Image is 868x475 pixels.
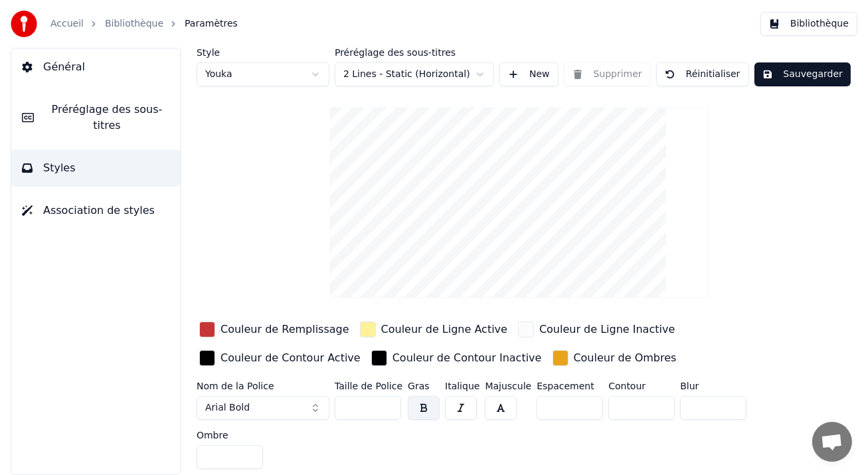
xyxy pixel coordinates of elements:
[381,322,507,337] div: Couleur de Ligne Active
[185,17,238,31] span: Paramètres
[44,102,169,134] span: Préréglage des sous-titres
[197,430,263,440] label: Ombre
[43,160,76,176] span: Styles
[445,381,479,391] label: Italique
[205,401,250,415] span: Arial Bold
[392,350,542,366] div: Couleur de Contour Inactive
[812,422,852,462] a: Ouvrir le chat
[105,17,163,31] a: Bibliothèque
[485,381,531,391] label: Majuscule
[539,322,675,337] div: Couleur de Ligne Inactive
[608,381,675,391] label: Contour
[369,347,545,369] button: Couleur de Contour Inactive
[357,319,510,340] button: Couleur de Ligne Active
[220,322,349,337] div: Couleur de Remplissage
[335,381,402,391] label: Taille de Police
[50,17,238,31] nav: breadcrumb
[574,350,677,366] div: Couleur de Ombres
[680,381,746,391] label: Blur
[197,319,352,340] button: Couleur de Remplissage
[550,347,679,369] button: Couleur de Ombres
[197,381,329,391] label: Nom de la Police
[43,59,85,75] span: Général
[760,12,857,36] button: Bibliothèque
[197,48,329,57] label: Style
[11,149,180,187] button: Styles
[656,62,749,86] button: Réinitialiser
[408,381,440,391] label: Gras
[499,62,559,86] button: New
[335,48,494,57] label: Préréglage des sous-titres
[11,48,180,86] button: Général
[43,203,155,219] span: Association de styles
[515,319,677,340] button: Couleur de Ligne Inactive
[11,11,37,37] img: youka
[537,381,603,391] label: Espacement
[220,350,361,366] div: Couleur de Contour Active
[11,192,180,229] button: Association de styles
[50,17,84,31] a: Accueil
[754,62,851,86] button: Sauvegarder
[197,347,363,369] button: Couleur de Contour Active
[11,91,180,144] button: Préréglage des sous-titres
